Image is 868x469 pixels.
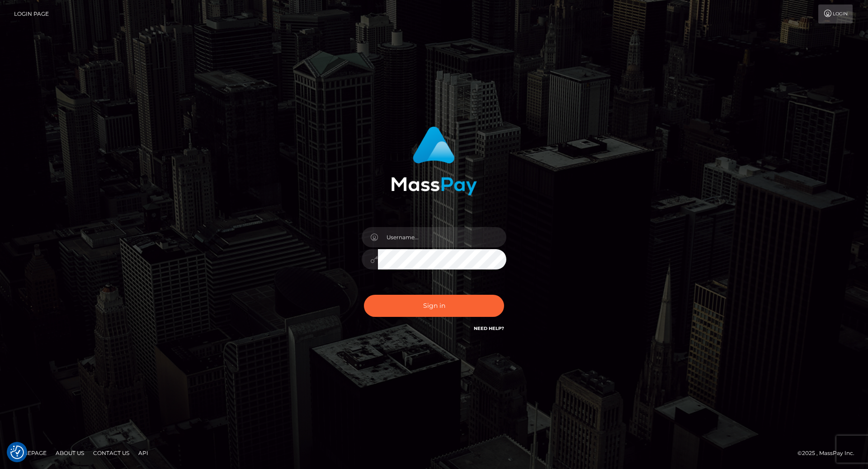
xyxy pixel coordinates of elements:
[14,5,49,23] a: Login Page
[52,446,88,460] a: About Us
[364,295,504,317] button: Sign in
[378,227,506,247] input: Username...
[797,448,861,458] div: © 2025 , MassPay Inc.
[10,446,50,460] a: Homepage
[391,126,477,195] img: MassPay Login
[90,446,133,460] a: Contact Us
[818,5,853,23] a: Login
[10,446,24,459] img: Revisit consent button
[10,446,24,459] button: Consent Preferences
[135,446,152,460] a: API
[474,325,504,331] a: Need Help?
